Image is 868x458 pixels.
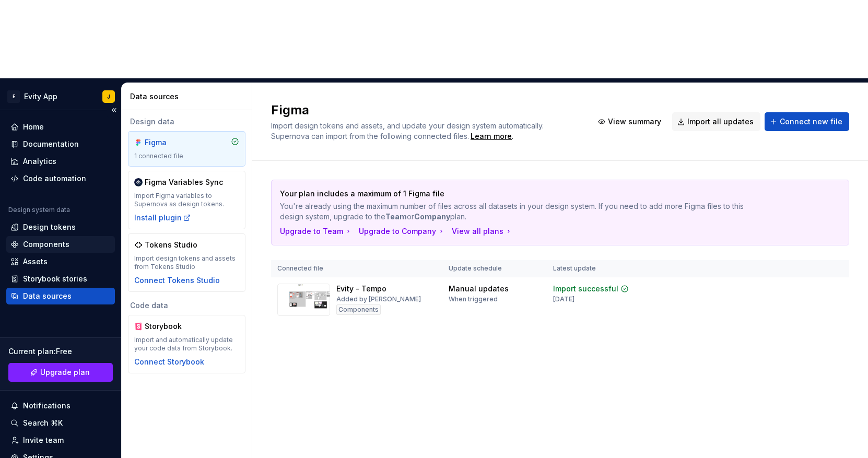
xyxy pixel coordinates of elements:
[128,131,245,167] a: Figma1 connected file
[23,239,69,250] div: Components
[23,274,87,284] div: Storybook stories
[271,102,580,119] h2: Figma
[134,213,191,223] button: Install plugin
[134,152,239,160] div: 1 connected file
[593,112,668,131] button: View summary
[145,177,223,187] div: Figma Variables Sync
[7,90,20,103] div: E
[6,415,115,431] button: Search ⌘K
[687,116,754,127] span: Import all updates
[280,189,767,199] p: Your plan includes a maximum of 1 Figma file
[6,397,115,414] button: Notifications
[8,346,113,357] div: Current plan : Free
[128,171,245,229] a: Figma Variables SyncImport Figma variables to Supernova as design tokens.Install plugin
[469,133,513,140] span: .
[128,116,245,127] div: Design data
[8,363,113,382] a: Upgrade plan
[2,85,119,108] button: EEvity AppJ
[130,91,248,102] div: Data sources
[23,291,72,301] div: Data sources
[414,212,450,221] b: Company
[553,284,618,294] div: Import successful
[6,119,115,135] a: Home
[6,432,115,449] a: Invite team
[336,284,386,294] div: Evity - Tempo
[359,226,445,237] button: Upgrade to Company
[452,226,513,237] button: View all plans
[23,435,64,445] div: Invite team
[553,295,574,303] div: [DATE]
[6,219,115,236] a: Design tokens
[8,206,70,214] div: Design system data
[40,367,90,378] span: Upgrade plan
[385,212,407,221] b: Team
[6,253,115,270] a: Assets
[765,112,849,131] button: Connect new file
[134,192,239,208] div: Import Figma variables to Supernova as design tokens.
[471,131,512,142] a: Learn more
[24,91,57,102] div: Evity App
[6,288,115,304] a: Data sources
[336,304,381,315] div: Components
[271,260,442,277] th: Connected file
[449,295,498,303] div: When triggered
[23,401,71,411] div: Notifications
[23,256,48,267] div: Assets
[134,254,239,271] div: Import design tokens and assets from Tokens Studio
[134,336,239,353] div: Import and automatically update your code data from Storybook.
[6,271,115,287] a: Storybook stories
[449,284,509,294] div: Manual updates
[145,240,197,250] div: Tokens Studio
[271,121,546,140] span: Import design tokens and assets, and update your design system automatically. Supernova can impor...
[134,357,204,367] button: Connect Storybook
[23,173,86,184] div: Code automation
[145,321,195,332] div: Storybook
[128,300,245,311] div: Code data
[547,260,655,277] th: Latest update
[145,137,195,148] div: Figma
[23,156,56,167] div: Analytics
[6,153,115,170] a: Analytics
[23,122,44,132] div: Home
[128,233,245,292] a: Tokens StudioImport design tokens and assets from Tokens StudioConnect Tokens Studio
[336,295,421,303] div: Added by [PERSON_NAME]
[128,315,245,373] a: StorybookImport and automatically update your code data from Storybook.Connect Storybook
[23,222,76,232] div: Design tokens
[23,418,63,428] div: Search ⌘K
[280,226,353,237] button: Upgrade to Team
[23,139,79,149] div: Documentation
[6,136,115,152] a: Documentation
[6,236,115,253] a: Components
[107,92,110,101] div: J
[6,170,115,187] a: Code automation
[134,275,220,286] button: Connect Tokens Studio
[672,112,760,131] button: Import all updates
[608,116,661,127] span: View summary
[780,116,842,127] span: Connect new file
[280,201,767,222] p: You're already using the maximum number of files across all datasets in your design system. If yo...
[107,103,121,118] button: Collapse sidebar
[442,260,547,277] th: Update schedule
